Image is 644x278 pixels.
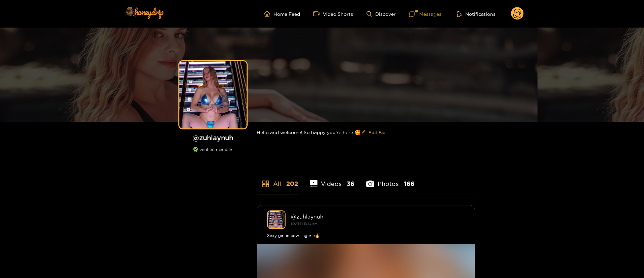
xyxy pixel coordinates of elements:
span: 202 [286,180,298,188]
div: Messages [409,10,441,18]
span: Edit Bio [369,129,385,136]
div: verified member [176,147,250,159]
h1: @ zuhlaynuh [176,133,250,142]
span: video-camera [313,11,323,17]
div: Hello and welcome! So happy you’re here 🥰 [257,122,475,143]
a: Video Shorts [313,11,353,17]
div: Sexy girl in cow lingerie🔥 [267,232,465,239]
button: Notifications [455,10,498,17]
span: home [264,11,273,17]
div: @ zuhlaynuh [291,213,465,220]
li: Photos [366,164,415,195]
span: edit [361,130,366,135]
a: Home Feed [264,11,300,17]
li: Videos [310,164,355,195]
span: appstore [262,180,270,188]
img: zuhlaynuh [267,210,286,229]
small: [DATE] 18:54 pm [291,222,317,226]
a: Discover [367,11,396,17]
li: All [257,164,298,195]
button: editEdit Bio [360,127,387,138]
span: 166 [404,180,415,188]
span: 36 [347,180,354,188]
